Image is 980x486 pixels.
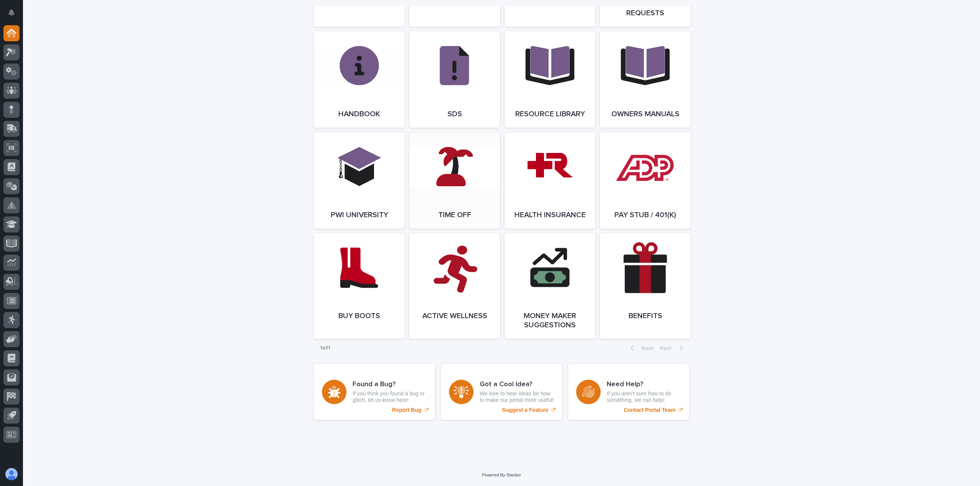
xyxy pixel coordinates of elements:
[3,5,20,21] button: Notifications
[353,380,427,389] h3: Found a Bug?
[314,339,336,358] p: 1 of 1
[607,380,681,389] h3: Need Help?
[3,466,20,482] button: users-avatar
[10,9,20,21] div: Notifications
[624,345,657,352] button: Back
[637,346,653,351] span: Back
[624,407,675,413] p: Contact Portal Team
[480,390,554,403] p: We love to hear ideas for how to make our portal more useful!
[657,345,689,352] button: Next
[353,390,427,403] p: If you think you found a bug or glitch, let us know here!
[314,31,405,128] a: Handbook
[600,31,691,128] a: Owners Manuals
[482,473,521,477] a: Powered By Stacker
[314,364,435,420] a: Report Bug
[505,132,595,229] a: Health Insurance
[392,407,421,413] p: Report Bug
[314,132,405,229] a: PWI University
[409,132,500,229] a: Time Off
[502,407,548,413] p: Suggest a Feature
[409,31,500,128] a: SDS
[314,233,405,339] a: Buy Boots
[480,380,554,389] h3: Got a Cool Idea?
[600,132,691,229] a: Pay Stub / 401(k)
[409,233,500,339] a: Active Wellness
[441,364,562,420] a: Suggest a Feature
[568,364,689,420] a: Contact Portal Team
[660,346,676,351] span: Next
[505,31,595,128] a: Resource Library
[600,233,691,339] a: Benefits
[607,390,681,403] p: If you aren't sure how to do something, we can help!
[505,233,595,339] a: Money Maker Suggestions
